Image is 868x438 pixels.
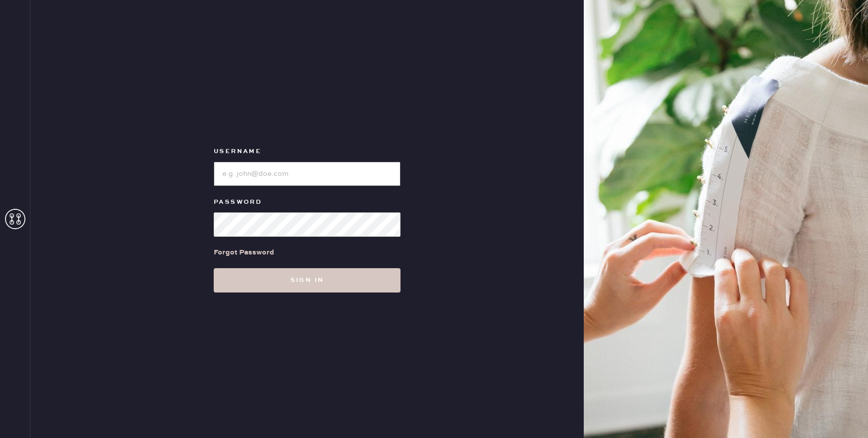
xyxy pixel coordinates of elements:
[214,145,400,158] label: Username
[214,162,400,186] input: e.g. john@doe.com
[214,247,274,258] div: Forgot Password
[214,237,274,268] a: Forgot Password
[214,268,400,293] button: Sign in
[214,196,400,208] label: Password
